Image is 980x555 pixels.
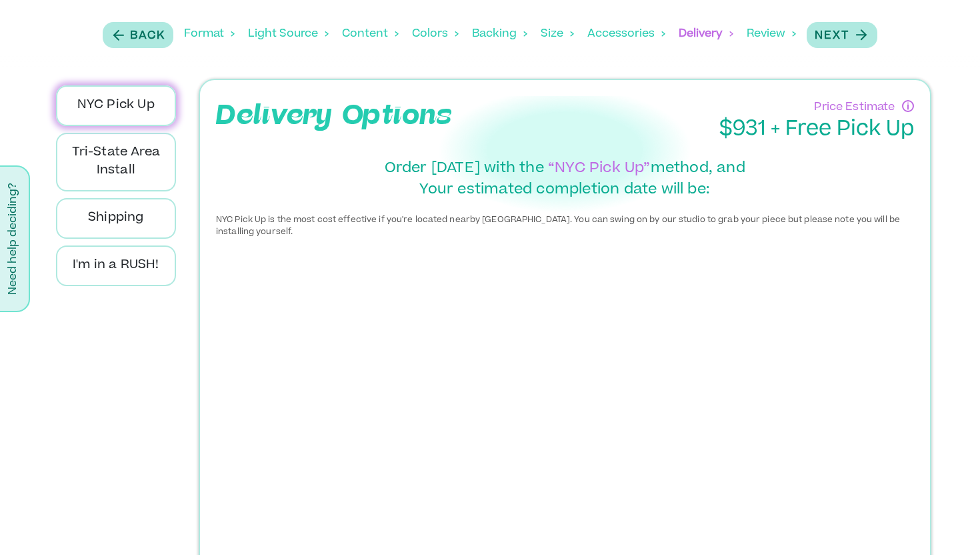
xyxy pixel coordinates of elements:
p: Shipping [67,209,165,227]
p: Delivery Options [216,96,557,136]
div: $ 931 + Free Pick Up [573,115,913,145]
div: Accessories [587,13,665,55]
p: I'm in a RUSH! [67,257,165,275]
p: NYC Pick Up is the most cost effective if you're located nearby [GEOGRAPHIC_DATA]. You can swing ... [216,214,914,238]
div: Colors [412,13,459,55]
div: Review [747,13,796,55]
span: “NYC Pick Up” [548,159,651,180]
button: Next [807,22,877,48]
p: NYC Pick Up [67,97,165,115]
p: Back [130,28,165,44]
div: Backing [472,13,527,55]
div: Size [541,13,574,55]
p: Next [815,28,849,44]
div: Content [342,13,399,55]
div: Format [184,13,235,55]
p: Order [DATE] with the method, and Your estimated completion date will be: [366,159,764,201]
p: Tri-State Area Install [67,144,165,180]
p: Price Estimate [814,96,895,115]
div: Delivery [679,13,733,55]
div: Have questions about pricing or just need a human touch? Go through the process and submit an inq... [902,100,914,112]
button: Back [103,22,173,48]
div: Light Source [248,13,329,55]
